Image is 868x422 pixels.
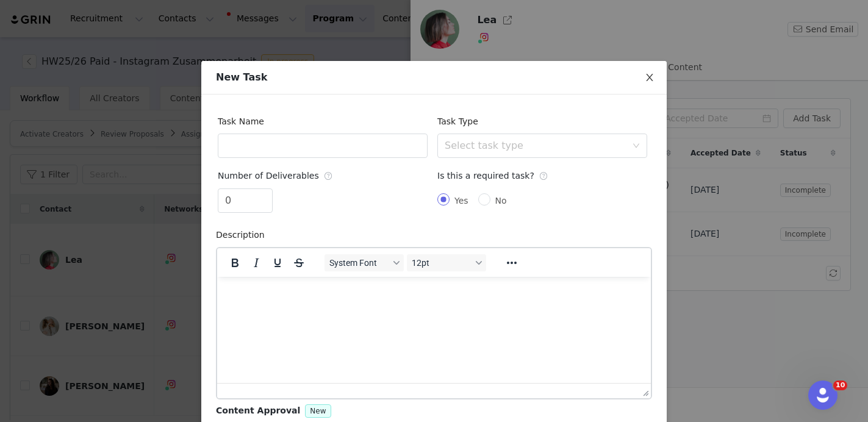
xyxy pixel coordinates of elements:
[638,384,651,398] div: Press the Up and Down arrow keys to resize the editor.
[450,196,473,206] span: Yes
[633,61,667,95] button: Close
[218,171,333,181] span: Number of Deliverables
[289,254,309,271] button: Strikethrough
[325,254,404,271] button: Fonts
[217,277,651,383] iframe: Rich Text Area
[501,254,522,271] button: Reveal or hide additional toolbar items
[216,406,300,415] span: Content Approval
[437,116,484,126] label: Task Type
[445,140,626,152] div: Select task type
[310,407,326,415] span: New
[490,196,512,206] span: No
[224,254,245,271] button: Bold
[216,230,271,240] label: Description
[412,258,472,268] span: 12pt
[218,116,270,126] label: Task Name
[329,258,389,268] span: System Font
[267,254,288,271] button: Underline
[808,381,838,410] iframe: Intercom live chat
[437,171,548,181] span: Is this a required task?
[216,71,267,83] span: New Task
[833,381,847,390] span: 10
[407,254,486,271] button: Font sizes
[645,73,655,82] i: icon: close
[246,254,267,271] button: Italic
[633,142,640,151] i: icon: down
